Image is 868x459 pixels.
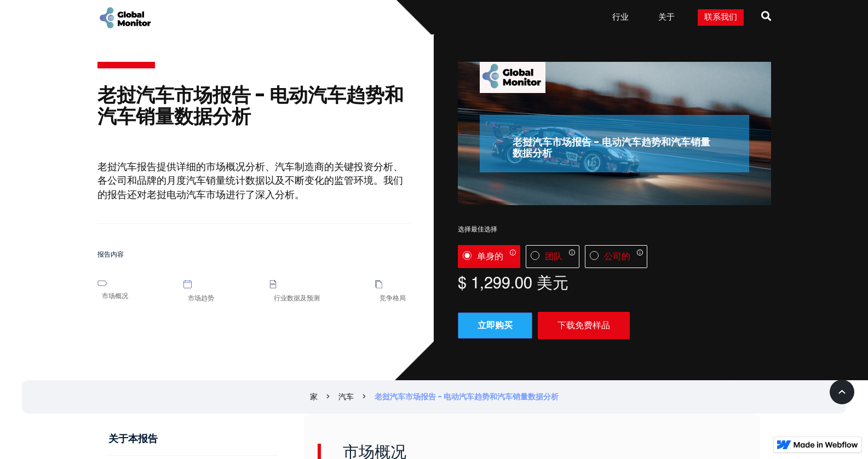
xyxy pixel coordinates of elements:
a:  [761,7,771,28]
font: 行业数据及预测 [274,294,320,302]
a: 立即购买 [458,312,532,339]
font: 市场趋势 [188,294,214,302]
font: 老挝汽车市场报告 - 电动汽车趋势和汽车销量数据分析 [97,82,404,130]
font: 报告内容 [97,251,124,258]
a: 联系我们 [698,9,744,26]
a: 关于 [652,12,681,23]
font:  [761,11,771,21]
font: 单身的 [477,250,503,263]
font: $ 1,299.00 美元 [458,276,568,292]
font: 老挝汽车报告提供详细的市场概况分析、汽车制造商的关键投资分析、各公司和品牌的月度汽车销量统计数据以及不断变化的监管环境。我们的报告还对老挝电动汽车市场进行了深入分析。 [97,161,403,200]
div: 执照 [458,245,771,268]
font: 老挝汽车市场报告 - 电动汽车趋势和汽车销量数据分析 [375,391,559,402]
a: 行业 [606,12,635,23]
font: 行业 [612,13,629,21]
font: 联系我们 [704,13,737,21]
font: 市场概况 [102,292,128,300]
font: 团队 [545,250,562,263]
font: 竞争格局 [380,294,406,302]
font: 关于 [658,13,675,21]
img: 在 Webflow 中制作 [794,441,858,448]
font: 下载免费样品 [557,320,610,330]
font: > [326,391,330,402]
font: > [362,391,366,402]
font: 立即购买 [478,320,513,330]
a: 汽车 [338,391,354,402]
font: 老挝汽车市场报告 - 电动汽车趋势和汽车销量数据分析 [513,135,710,160]
a: 家 [310,391,318,402]
a: 家 [97,5,152,30]
font: 公司的 [604,250,630,263]
font: 关于本报告 [108,432,158,445]
font: 选择最佳选择 [458,224,497,234]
